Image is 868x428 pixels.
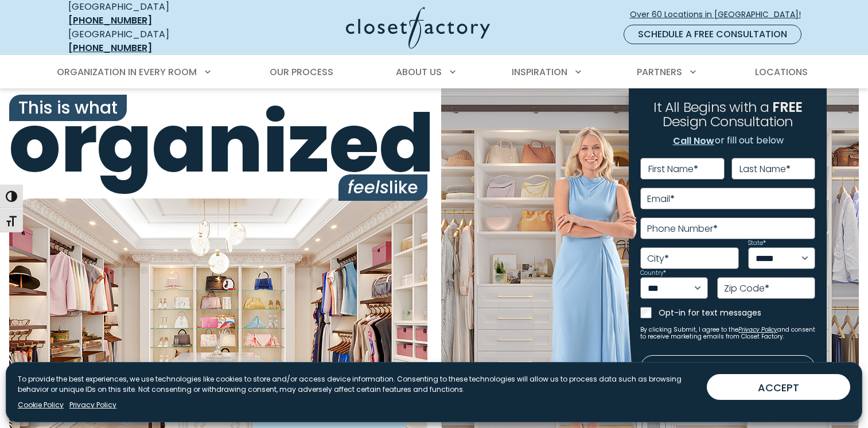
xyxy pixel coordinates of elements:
button: Submit [640,355,815,380]
span: Our Process [270,65,333,79]
button: ACCEPT [707,374,850,400]
p: To provide the best experiences, we use technologies like cookies to store and/or access device i... [18,374,698,395]
div: [GEOGRAPHIC_DATA] [68,28,235,55]
label: State [748,240,766,246]
span: About Us [396,65,442,79]
span: Inspiration [512,65,567,79]
span: Locations [755,65,808,79]
a: [PHONE_NUMBER] [68,41,152,55]
label: Phone Number [647,224,718,234]
span: FREE [772,98,802,116]
small: By clicking Submit, I agree to the and consent to receive marketing emails from Closet Factory. [640,326,815,340]
a: Cookie Policy [18,400,64,410]
span: like [338,174,427,201]
p: or fill out below [672,134,784,149]
label: Last Name [739,165,791,174]
label: Country [640,270,666,276]
span: Design Consultation [663,112,793,131]
a: Privacy Policy [69,400,116,410]
label: Opt-in for text messages [659,307,815,318]
label: Email [647,194,675,204]
a: Privacy Policy [738,325,777,334]
img: Closet Factory Logo [346,7,490,49]
a: Schedule a Free Consultation [624,25,801,44]
span: organized [9,103,427,184]
span: Partners [637,65,682,79]
span: Organization in Every Room [57,65,197,79]
nav: Primary Menu [49,56,820,88]
label: First Name [648,165,698,174]
span: Over 60 Locations in [GEOGRAPHIC_DATA]! [630,9,810,21]
i: feels [348,175,389,200]
label: Zip Code [724,284,769,293]
label: City [647,254,669,263]
a: Over 60 Locations in [GEOGRAPHIC_DATA]! [629,5,811,25]
span: It All Begins with a [653,98,769,116]
a: [PHONE_NUMBER] [68,14,152,27]
a: Call Now [672,134,715,149]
